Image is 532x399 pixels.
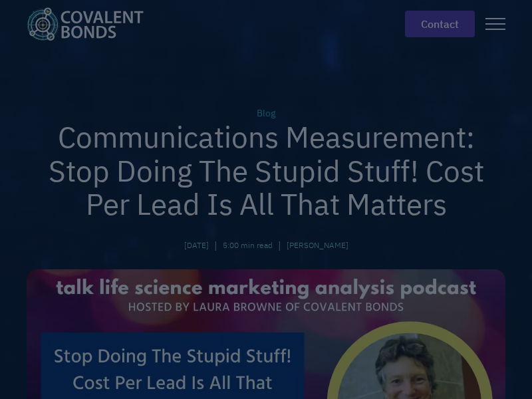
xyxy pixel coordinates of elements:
a: contact [405,11,475,37]
div: Blog [27,106,505,120]
div: [DATE] [184,239,209,251]
div: | [278,237,281,253]
img: Covalent Bonds White / Teal Logo [27,7,144,41]
a: [PERSON_NAME] [287,239,348,251]
div: | [214,237,217,253]
h1: Communications Measurement: Stop Doing The Stupid Stuff! Cost Per Lead Is All That Matters [27,120,505,221]
a: home [27,7,154,41]
div: 5:00 min read [223,239,273,251]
